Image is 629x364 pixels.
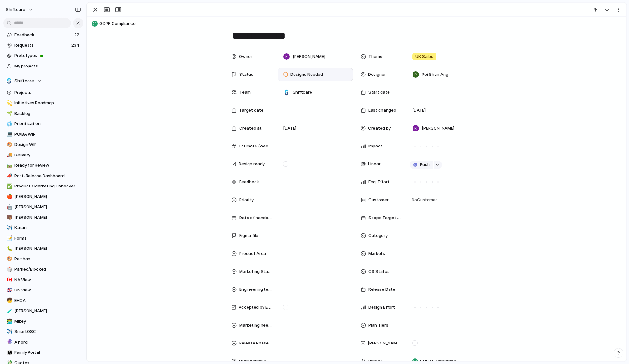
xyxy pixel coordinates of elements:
[7,328,11,336] div: ✈️
[3,192,83,202] a: 🍎[PERSON_NAME]
[239,107,263,114] span: Target date
[239,71,253,78] span: Status
[6,287,12,293] button: 🇬🇧
[3,254,83,264] div: 🎨Peishan
[239,340,269,346] span: Release Phase
[3,161,83,170] a: 🛤️Ready for Review
[6,110,12,117] button: 🌱
[3,98,83,108] a: 💫Initiatives Roadmap
[7,307,11,315] div: 🧪
[7,183,11,190] div: ✅
[6,204,12,210] button: 🤖
[7,141,11,148] div: 🎨
[3,306,83,316] a: 🧪[PERSON_NAME]
[3,285,83,295] a: 🇬🇧UK View
[3,337,83,347] div: 🔮Afford
[14,52,81,59] span: Prototypes
[368,286,395,293] span: Release Date
[239,286,272,293] span: Engineering team
[3,109,83,118] a: 🌱Backlog
[293,89,312,96] span: Shiftcare
[239,215,272,221] span: Date of handover
[239,233,258,239] span: Figma file
[239,250,266,257] span: Product Area
[7,234,11,242] div: 📝
[7,131,11,138] div: 💻
[6,349,12,356] button: 👪
[14,183,81,189] span: Product / Marketing Handover
[14,78,34,84] span: Shiftcare
[7,120,11,128] div: 🧊
[6,121,12,127] button: 🧊
[3,76,83,86] button: Shiftcare
[368,89,390,96] span: Start date
[239,179,259,185] span: Feedback
[6,318,12,325] button: 👨‍💻
[3,275,83,285] a: 🇨🇦NA View
[239,161,265,167] span: Design ready
[239,322,272,328] span: Marketing needed
[3,4,36,15] button: shiftcare
[3,51,83,60] a: Prototypes
[3,233,83,243] a: 📝Forms
[14,235,81,241] span: Forms
[7,255,11,263] div: 🎨
[410,197,437,203] span: No Customer
[6,214,12,221] button: 🐻
[7,245,11,252] div: 🐛
[14,214,81,221] span: [PERSON_NAME]
[6,162,12,169] button: 🛤️
[3,317,83,326] a: 👨‍💻Mikey
[6,152,12,158] button: 🚚
[6,194,12,200] button: 🍎
[7,110,11,117] div: 🌱
[3,181,83,191] a: ✅Product / Marketing Handover
[14,318,81,325] span: Mikey
[239,53,252,60] span: Owner
[422,125,454,131] span: [PERSON_NAME]
[415,53,433,60] span: UK Sales
[3,223,83,233] a: ✈️Karan
[368,53,382,60] span: Theme
[7,349,11,356] div: 👪
[14,287,81,293] span: UK View
[290,71,323,78] span: Designs Needed
[14,162,81,169] span: Ready for Review
[7,203,11,211] div: 🤖
[3,213,83,222] a: 🐻[PERSON_NAME]
[368,215,402,221] span: Scope Target Date
[6,225,12,231] button: ✈️
[3,119,83,129] a: 🧊Prioritization
[14,204,81,210] span: [PERSON_NAME]
[7,266,11,273] div: 🎲
[6,266,12,273] button: 🎲
[368,304,395,311] span: Design Effort
[368,268,389,275] span: CS Status
[239,143,272,149] span: Estimate (weeks)
[14,245,81,252] span: [PERSON_NAME]
[3,171,83,181] a: 📣Post-Release Dashboard
[7,151,11,159] div: 🚚
[6,256,12,262] button: 🎨
[3,140,83,149] div: 🎨Design WIP
[14,328,81,335] span: SmartOSC
[239,304,272,311] span: Accepted by Engineering
[71,42,81,49] span: 234
[7,287,11,294] div: 🇬🇧
[368,340,402,346] span: [PERSON_NAME] Watching
[3,265,83,274] a: 🎲Parked/Blocked
[14,266,81,273] span: Parked/Blocked
[3,202,83,212] div: 🤖[PERSON_NAME]
[14,349,81,356] span: Family Portal
[240,89,251,96] span: Team
[368,125,391,131] span: Created by
[14,141,81,148] span: Design WIP
[3,296,83,305] a: 🧒EHCA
